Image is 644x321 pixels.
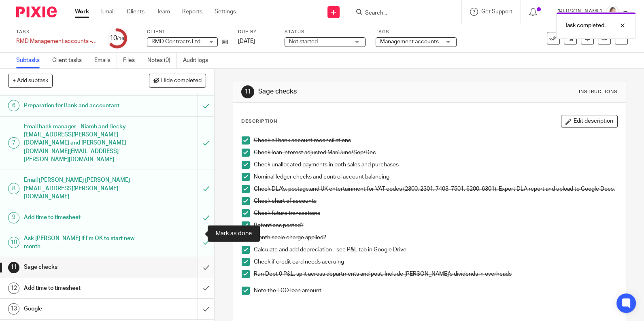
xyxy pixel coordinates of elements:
[8,137,19,149] div: 7
[157,8,170,16] a: Team
[24,100,134,112] h1: Preparation for Bank and accountant
[254,161,617,169] p: Check unallocated payments in both sales and purchases
[8,183,19,194] div: 8
[254,258,617,266] p: Check if credit card needs accruing
[254,287,617,295] p: Note the ECO loan amount
[238,29,274,35] label: Due by
[380,39,439,45] span: Management accounts
[254,136,617,145] p: Check all bank account reconciliations
[8,262,19,273] div: 11
[254,270,617,278] p: Run Dept 0 P&L, split across departments and post. Include [PERSON_NAME]'s dividends in overheads
[16,37,97,45] div: RMD Management accounts - July 2025
[254,221,617,230] p: Retentions posted?
[565,21,606,30] p: Task completed.
[161,78,202,84] span: Hide completed
[75,8,89,16] a: Work
[182,8,202,16] a: Reports
[24,303,134,315] h1: Google
[254,149,617,157] p: Check loan interest adjusted Mar/June/Sep/Dec
[147,29,228,35] label: Client
[579,89,618,95] div: Instructions
[254,185,617,193] p: Check DLA's, postage,and UK entertainment for VAT codes (2300, 2301, 7403, 7501, 6200, 6301). Exp...
[8,237,19,248] div: 10
[24,232,134,253] h1: Ask [PERSON_NAME] if I'm OK to start new month
[151,39,200,45] span: RMD Contracts Ltd
[101,8,115,16] a: Email
[16,53,46,68] a: Subtasks
[16,29,97,35] label: Task
[254,246,617,254] p: Calculate and add depreciation - see P&L tab in Google Drive
[16,37,97,45] div: RMD Management accounts - [DATE]
[147,53,177,68] a: Notes (0)
[94,53,117,68] a: Emails
[606,6,619,19] img: K%20Garrattley%20headshot%20black%20top%20cropped.jpg
[8,100,19,111] div: 6
[215,8,236,16] a: Settings
[149,74,206,87] button: Hide completed
[16,6,57,17] img: Pixie
[110,34,124,43] div: 10
[238,38,255,44] span: [DATE]
[24,174,134,203] h1: Email [PERSON_NAME] [PERSON_NAME][EMAIL_ADDRESS][PERSON_NAME][DOMAIN_NAME]
[127,8,145,16] a: Clients
[24,282,134,294] h1: Add time to timesheet
[8,303,19,315] div: 13
[117,36,124,41] small: /16
[241,85,254,98] div: 11
[258,87,446,96] h1: Sage checks
[24,211,134,223] h1: Add time to timesheet
[8,283,19,294] div: 12
[24,121,134,166] h1: Email bank manager - Niamh and Becky - [EMAIL_ADDRESS][PERSON_NAME][DOMAIN_NAME] and [PERSON_NAME...
[24,261,134,273] h1: Sage checks
[561,115,618,128] button: Edit description
[254,173,617,181] p: Nominal ledger checks and control account balancing
[8,74,53,87] button: + Add subtask
[123,53,141,68] a: Files
[254,234,617,242] p: Month scale charge applied?
[241,118,277,125] p: Description
[289,39,318,45] span: Not started
[254,209,617,217] p: Check future transactions
[52,53,88,68] a: Client tasks
[254,197,617,205] p: Check chart of accounts
[285,29,366,35] label: Status
[183,53,214,68] a: Audit logs
[8,212,19,223] div: 9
